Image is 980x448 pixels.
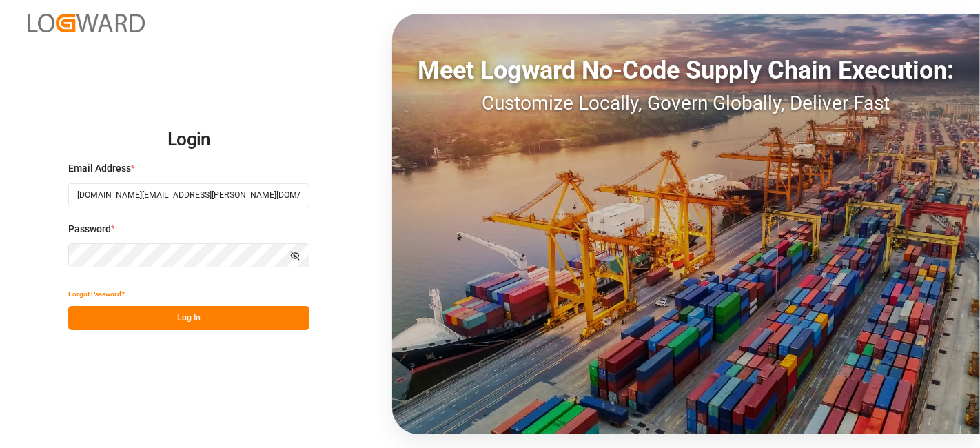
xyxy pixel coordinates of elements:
[68,118,309,162] h2: Login
[68,222,111,236] span: Password
[68,282,125,306] button: Forgot Password?
[68,306,309,330] button: Log In
[392,52,980,89] div: Meet Logward No-Code Supply Chain Execution:
[392,89,980,118] div: Customize Locally, Govern Globally, Deliver Fast
[68,161,131,176] span: Email Address
[68,183,309,207] input: Enter your email
[28,14,145,32] img: Logward_new_orange.png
